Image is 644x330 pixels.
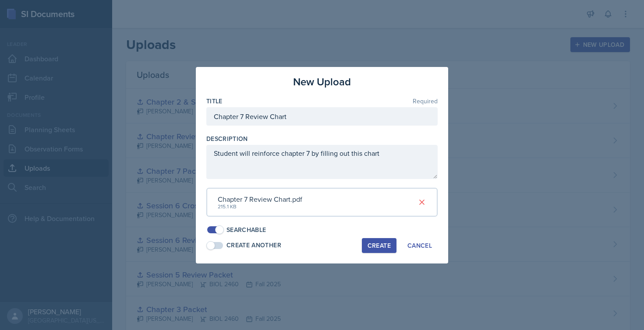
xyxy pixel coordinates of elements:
[206,134,248,143] label: Description
[206,107,438,126] input: Enter title
[413,98,438,104] span: Required
[407,242,432,249] div: Cancel
[368,242,391,249] div: Create
[402,238,438,253] button: Cancel
[226,225,266,235] div: Searchable
[293,74,351,90] h3: New Upload
[206,97,223,105] label: Title
[218,194,302,204] div: Chapter 7 Review Chart.pdf
[218,203,302,211] div: 215.1 KB
[226,241,281,250] div: Create Another
[362,238,396,253] button: Create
